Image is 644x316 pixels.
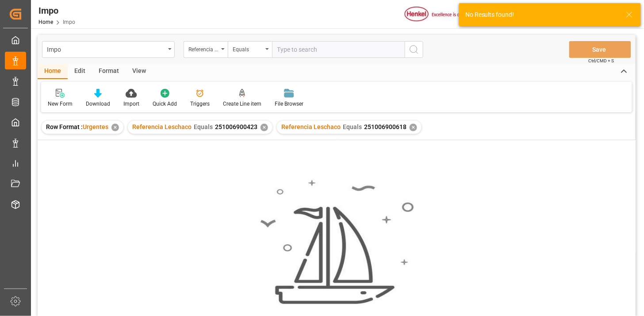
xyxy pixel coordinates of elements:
div: File Browser [275,100,303,108]
div: Edit [68,64,92,79]
div: ✕ [410,124,417,131]
div: Format [92,64,126,79]
div: Import [123,100,139,108]
span: 251006900423 [215,123,257,130]
span: Referencia Leschaco [281,123,341,130]
button: open menu [228,41,272,58]
div: Impo [47,43,165,54]
button: open menu [42,41,175,58]
img: Henkel%20logo.jpg_1689854090.jpg [405,7,479,22]
div: Quick Add [153,100,177,108]
div: Triggers [190,100,210,108]
input: Type to search [272,41,405,58]
div: Impo [38,4,75,17]
button: search button [405,41,423,58]
img: smooth_sailing.jpeg [259,179,414,305]
div: ✕ [261,124,268,131]
div: No Results found! [465,10,617,19]
div: New Form [48,100,73,108]
span: Row Format : [46,123,83,130]
span: Equals [194,123,213,130]
div: Referencia Leschaco [188,43,218,53]
span: Referencia Leschaco [132,123,192,130]
div: Create Line item [223,100,261,108]
div: Download [86,100,110,108]
div: ✕ [111,124,119,131]
span: 251006900618 [364,123,406,130]
a: Home [38,19,53,25]
span: Equals [343,123,362,130]
div: View [126,64,153,79]
span: Urgentes [83,123,108,130]
span: Ctrl/CMD + S [589,57,614,64]
button: Save [569,41,631,58]
div: Home [38,64,68,79]
div: Equals [233,43,263,53]
button: open menu [184,41,228,58]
